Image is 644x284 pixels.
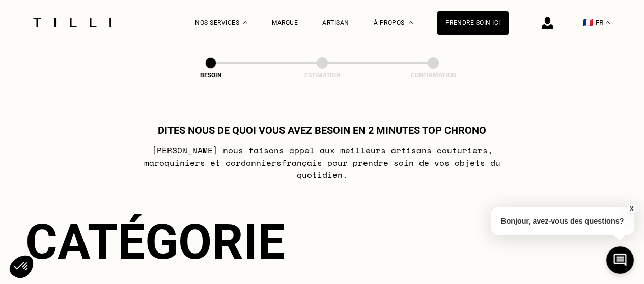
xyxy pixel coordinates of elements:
a: Marque [272,19,298,26]
img: menu déroulant [606,21,610,24]
p: [PERSON_NAME] nous faisons appel aux meilleurs artisans couturiers , maroquiniers et cordonniers ... [120,144,524,181]
a: Artisan [322,19,349,26]
span: 🇫🇷 [583,18,593,27]
div: Estimation [271,72,373,79]
button: X [626,203,636,214]
img: Menu déroulant à propos [409,21,413,24]
a: Prendre soin ici [437,11,509,35]
h1: Dites nous de quoi vous avez besoin en 2 minutes top chrono [158,124,486,136]
img: icône connexion [542,17,553,29]
div: Catégorie [25,213,619,270]
p: Bonjour, avez-vous des questions? [491,207,634,235]
img: Menu déroulant [243,21,247,24]
div: Besoin [160,72,262,79]
div: Confirmation [382,72,484,79]
img: Logo du service de couturière Tilli [30,18,115,27]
